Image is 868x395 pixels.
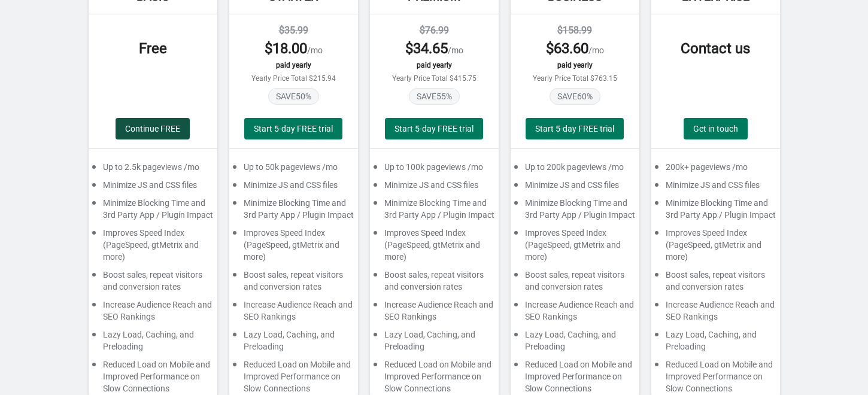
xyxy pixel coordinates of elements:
[125,124,180,133] span: Continue FREE
[89,161,217,179] div: Up to 2.5k pageviews /mo
[535,124,614,133] span: Start 5-day FREE trial
[89,197,217,227] div: Minimize Blocking Time and 3rd Party App / Plugin Impact
[229,299,358,329] div: Increase Audience Reach and SEO Rankings
[526,118,624,139] button: Start 5-day FREE trial
[229,269,358,299] div: Boost sales, repeat visitors and conversion rates
[89,179,217,197] div: Minimize JS and CSS files
[265,40,307,57] span: $ 18.00
[681,40,750,57] span: Contact us
[116,118,190,139] button: Continue FREE
[385,118,483,139] button: Start 5-day FREE trial
[511,329,639,358] div: Lazy Load, Caching, and Preloading
[241,39,346,58] div: /mo
[89,227,217,269] div: Improves Speed Index (PageSpeed, gtMetrix and more)
[523,74,627,83] div: Yearly Price Total $763.15
[229,197,358,227] div: Minimize Blocking Time and 3rd Party App / Plugin Impact
[241,23,346,38] div: $35.99
[229,227,358,269] div: Improves Speed Index (PageSpeed, gtMetrix and more)
[244,118,342,139] button: Start 5-day FREE trial
[511,269,639,299] div: Boost sales, repeat visitors and conversion rates
[511,161,639,179] div: Up to 200k pageviews /mo
[370,197,499,227] div: Minimize Blocking Time and 3rd Party App / Plugin Impact
[139,40,167,57] span: Free
[382,23,487,38] div: $76.99
[268,88,319,105] span: SAVE 50 %
[89,329,217,358] div: Lazy Load, Caching, and Preloading
[89,269,217,299] div: Boost sales, repeat visitors and conversion rates
[382,74,487,83] div: Yearly Price Total $415.75
[382,61,487,69] div: paid yearly
[370,329,499,358] div: Lazy Load, Caching, and Preloading
[550,88,600,105] span: SAVE 60 %
[370,179,499,197] div: Minimize JS and CSS files
[523,61,627,69] div: paid yearly
[409,88,460,105] span: SAVE 55 %
[405,40,448,57] span: $ 34.65
[511,299,639,329] div: Increase Audience Reach and SEO Rankings
[370,299,499,329] div: Increase Audience Reach and SEO Rankings
[370,161,499,179] div: Up to 100k pageviews /mo
[523,23,627,38] div: $158.99
[254,124,333,133] span: Start 5-day FREE trial
[229,161,358,179] div: Up to 50k pageviews /mo
[241,61,346,69] div: paid yearly
[382,39,487,58] div: /mo
[229,329,358,358] div: Lazy Load, Caching, and Preloading
[523,39,627,58] div: /mo
[229,179,358,197] div: Minimize JS and CSS files
[651,269,780,299] div: Boost sales, repeat visitors and conversion rates
[651,161,780,179] div: 200k+ pageviews /mo
[511,227,639,269] div: Improves Speed Index (PageSpeed, gtMetrix and more)
[651,179,780,197] div: Minimize JS and CSS files
[651,197,780,227] div: Minimize Blocking Time and 3rd Party App / Plugin Impact
[651,227,780,269] div: Improves Speed Index (PageSpeed, gtMetrix and more)
[370,227,499,269] div: Improves Speed Index (PageSpeed, gtMetrix and more)
[684,118,748,139] a: Get in touch
[651,299,780,329] div: Increase Audience Reach and SEO Rankings
[511,179,639,197] div: Minimize JS and CSS files
[394,124,474,133] span: Start 5-day FREE trial
[651,329,780,358] div: Lazy Load, Caching, and Preloading
[241,74,346,83] div: Yearly Price Total $215.94
[546,40,588,57] span: $ 63.60
[89,299,217,329] div: Increase Audience Reach and SEO Rankings
[370,269,499,299] div: Boost sales, repeat visitors and conversion rates
[693,124,738,133] span: Get in touch
[511,197,639,227] div: Minimize Blocking Time and 3rd Party App / Plugin Impact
